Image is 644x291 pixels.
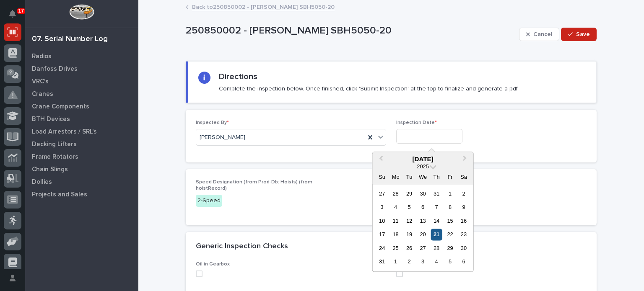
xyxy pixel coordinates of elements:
[25,175,138,188] a: Dollies
[25,150,138,163] a: Frame Rotators
[519,28,559,41] button: Cancel
[404,215,415,227] div: Choose Tuesday, August 12th, 2025
[444,256,456,268] div: Choose Friday, September 5th, 2025
[25,138,138,150] a: Decking Lifters
[375,187,470,269] div: month 2025-08
[219,72,257,82] h2: Directions
[69,4,94,20] img: Workspace Logo
[200,133,245,142] span: [PERSON_NAME]
[32,166,68,173] p: Chain Slings
[25,188,138,201] a: Projects and Sales
[32,103,89,111] p: Crane Components
[458,202,469,213] div: Choose Saturday, August 9th, 2025
[32,141,77,148] p: Decking Lifters
[458,188,469,199] div: Choose Saturday, August 2nd, 2025
[196,262,230,267] span: Oil in Gearbox
[32,53,52,60] p: Radios
[459,153,473,166] button: Next Month
[374,153,387,166] button: Previous Month
[458,172,469,183] div: Sa
[196,120,229,125] span: Inspected By
[25,163,138,175] a: Chain Slings
[32,35,108,44] div: 07. Serial Number Log
[377,172,388,183] div: Su
[404,242,415,254] div: Choose Tuesday, August 26th, 2025
[25,62,138,75] a: Danfoss Drives
[444,229,456,240] div: Choose Friday, August 22nd, 2025
[404,188,415,199] div: Choose Tuesday, July 29th, 2025
[444,215,456,227] div: Choose Friday, August 15th, 2025
[377,215,388,227] div: Choose Sunday, August 10th, 2025
[25,113,138,125] a: BTH Devices
[444,172,456,183] div: Fr
[32,178,52,186] p: Dollies
[444,202,456,213] div: Choose Friday, August 8th, 2025
[431,202,442,213] div: Choose Thursday, August 7th, 2025
[196,180,312,191] span: Speed Designation (from Prod-Db: Hoists) (from hoistRecord)
[32,116,70,123] p: BTH Devices
[32,128,97,136] p: Load Arrestors / SRL's
[377,188,388,199] div: Choose Sunday, July 27th, 2025
[444,242,456,254] div: Choose Friday, August 29th, 2025
[390,215,401,227] div: Choose Monday, August 11th, 2025
[417,229,428,240] div: Choose Wednesday, August 20th, 2025
[196,242,288,251] h2: Generic Inspection Checks
[431,242,442,254] div: Choose Thursday, August 28th, 2025
[196,195,222,207] div: 2-Speed
[10,10,21,23] div: Notifications17
[431,229,442,240] div: Choose Thursday, August 21st, 2025
[417,188,428,199] div: Choose Wednesday, July 30th, 2025
[404,229,415,240] div: Choose Tuesday, August 19th, 2025
[25,75,138,88] a: VRC's
[458,256,469,268] div: Choose Saturday, September 6th, 2025
[390,172,401,183] div: Mo
[32,153,78,161] p: Frame Rotators
[431,215,442,227] div: Choose Thursday, August 14th, 2025
[32,78,49,85] p: VRC's
[417,256,428,268] div: Choose Wednesday, September 3rd, 2025
[18,8,24,14] p: 17
[417,164,428,170] span: 2025
[32,191,87,198] p: Projects and Sales
[25,88,138,100] a: Cranes
[377,242,388,254] div: Choose Sunday, August 24th, 2025
[417,202,428,213] div: Choose Wednesday, August 6th, 2025
[25,100,138,113] a: Crane Components
[25,125,138,138] a: Load Arrestors / SRL's
[390,188,401,199] div: Choose Monday, July 28th, 2025
[404,256,415,268] div: Choose Tuesday, September 2nd, 2025
[404,172,415,183] div: Tu
[576,31,590,38] span: Save
[533,31,552,38] span: Cancel
[390,202,401,213] div: Choose Monday, August 4th, 2025
[404,202,415,213] div: Choose Tuesday, August 5th, 2025
[377,256,388,268] div: Choose Sunday, August 31st, 2025
[417,215,428,227] div: Choose Wednesday, August 13th, 2025
[458,215,469,227] div: Choose Saturday, August 16th, 2025
[431,256,442,268] div: Choose Thursday, September 4th, 2025
[417,172,428,183] div: We
[32,90,53,98] p: Cranes
[431,172,442,183] div: Th
[561,28,597,41] button: Save
[417,242,428,254] div: Choose Wednesday, August 27th, 2025
[377,202,388,213] div: Choose Sunday, August 3rd, 2025
[4,5,21,23] button: Notifications
[373,155,473,163] div: [DATE]
[390,256,401,268] div: Choose Monday, September 1st, 2025
[431,188,442,199] div: Choose Thursday, July 31st, 2025
[444,188,456,199] div: Choose Friday, August 1st, 2025
[390,242,401,254] div: Choose Monday, August 25th, 2025
[377,229,388,240] div: Choose Sunday, August 17th, 2025
[219,85,519,93] p: Complete the inspection below. Once finished, click 'Submit Inspection' at the top to finalize an...
[390,229,401,240] div: Choose Monday, August 18th, 2025
[458,229,469,240] div: Choose Saturday, August 23rd, 2025
[25,50,138,62] a: Radios
[396,120,437,125] span: Inspection Date
[186,25,516,37] p: 250850002 - [PERSON_NAME] SBH5050-20
[458,242,469,254] div: Choose Saturday, August 30th, 2025
[32,65,78,73] p: Danfoss Drives
[192,2,335,11] a: Back to250850002 - [PERSON_NAME] SBH5050-20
